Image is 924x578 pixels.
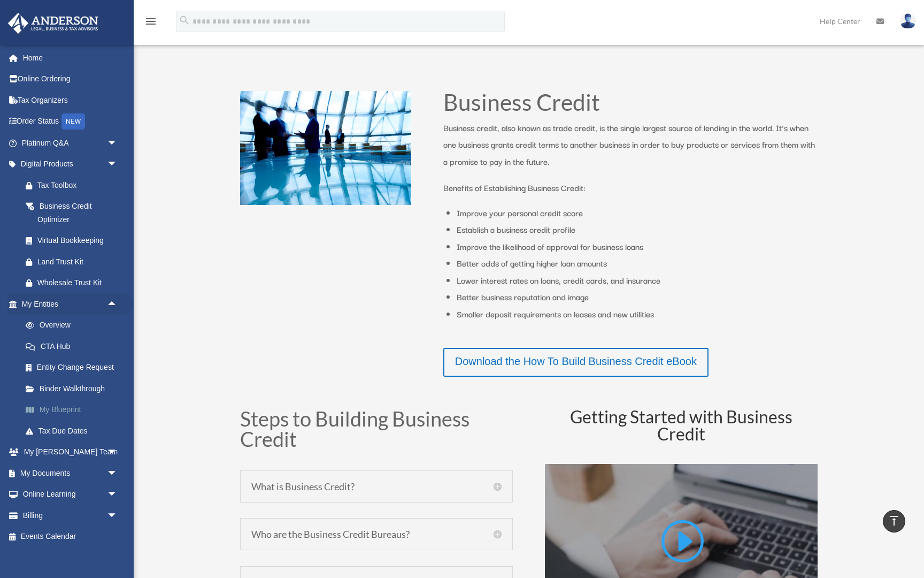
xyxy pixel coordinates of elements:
a: Entity Change Request [15,357,134,378]
a: Binder Walkthrough [15,378,134,399]
div: Land Trust Kit [37,255,120,269]
h1: Business Credit [443,91,818,119]
span: arrow_drop_down [107,132,128,154]
li: Improve the likelihood of approval for business loans [457,238,818,255]
div: Virtual Bookkeeping [37,234,120,247]
span: arrow_drop_down [107,462,128,484]
a: Wholesale Trust Kit [15,272,134,294]
div: Business Credit Optimizer [37,200,115,226]
i: vertical_align_top [888,514,900,527]
p: Business credit, also known as trade credit, is the single largest source of lending in the world... [443,119,818,180]
a: Virtual Bookkeeping [15,230,134,252]
div: NEW [61,113,85,130]
h5: What is Business Credit? [251,482,502,491]
li: Establish a business credit profile [457,221,818,238]
a: Platinum Q&Aarrow_drop_down [7,132,134,154]
a: Tax Due Dates [15,420,134,442]
a: My Documentsarrow_drop_down [7,462,134,484]
img: User Pic [900,13,916,29]
span: Getting Started with Business Credit [570,406,792,444]
a: Online Ordering [7,69,134,90]
a: My [PERSON_NAME] Teamarrow_drop_down [7,442,134,463]
li: Lower interest rates on loans, credit cards, and insurance [457,272,818,289]
li: Better business reputation and image [457,288,818,306]
span: arrow_drop_up [107,293,128,315]
a: Digital Productsarrow_drop_down [7,154,134,175]
a: Tax Toolbox [15,174,134,196]
a: Online Learningarrow_drop_down [7,484,134,505]
li: Better odds of getting higher loan amounts [457,255,818,272]
a: Order StatusNEW [7,111,134,133]
span: arrow_drop_down [107,484,128,506]
li: Improve your personal credit score [457,204,818,222]
span: arrow_drop_down [107,154,128,176]
i: search [179,14,190,26]
a: menu [144,19,157,28]
img: Anderson Advisors Platinum Portal [5,13,102,34]
h5: Who are the Business Credit Bureaus? [251,529,502,539]
p: Benefits of Establishing Business Credit: [443,179,818,196]
a: Business Credit Optimizer [15,196,128,230]
div: Tax Toolbox [37,179,120,192]
a: Events Calendar [7,526,134,547]
a: My Entitiesarrow_drop_up [7,293,134,315]
a: Home [7,47,134,69]
span: arrow_drop_down [107,442,128,463]
span: arrow_drop_down [107,505,128,527]
a: Download the How To Build Business Credit eBook [443,348,709,377]
a: CTA Hub [15,336,134,357]
div: Wholesale Trust Kit [37,276,120,290]
a: Overview [15,315,134,336]
h1: Steps to Building Business Credit [240,408,513,454]
img: business people talking in office [240,91,411,206]
a: My Blueprint [15,399,134,421]
a: Billingarrow_drop_down [7,505,134,526]
li: Smaller deposit requirements on leases and new utilities [457,306,818,323]
i: menu [144,15,157,28]
a: Tax Organizers [7,89,134,111]
a: Land Trust Kit [15,251,134,272]
a: vertical_align_top [883,510,905,533]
